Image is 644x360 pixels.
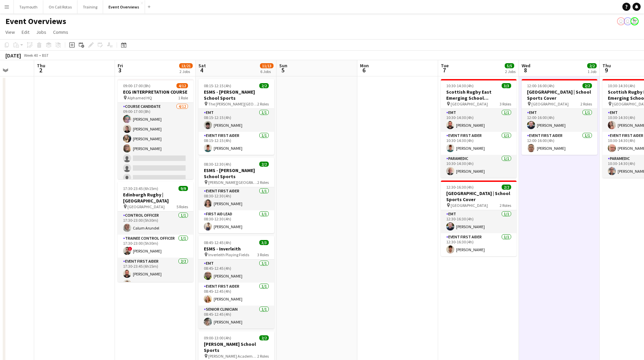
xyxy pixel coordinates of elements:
button: Taymouth [14,0,43,14]
app-user-avatar: Operations Team [617,17,625,25]
app-user-avatar: Operations Team [624,17,632,25]
button: Event Overviews [103,0,145,14]
button: Training [77,0,103,14]
span: View [5,29,15,35]
a: Jobs [33,28,49,37]
a: Comms [50,28,71,37]
a: Edit [19,28,32,37]
a: View [3,28,18,37]
div: [DATE] [5,52,21,59]
app-user-avatar: Operations Manager [630,17,639,25]
button: On Call Rotas [43,0,77,14]
div: BST [42,53,49,58]
span: Week 40 [22,53,39,58]
span: Edit [22,29,29,35]
h1: Event Overviews [5,16,66,26]
span: Comms [53,29,68,35]
span: Jobs [36,29,46,35]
